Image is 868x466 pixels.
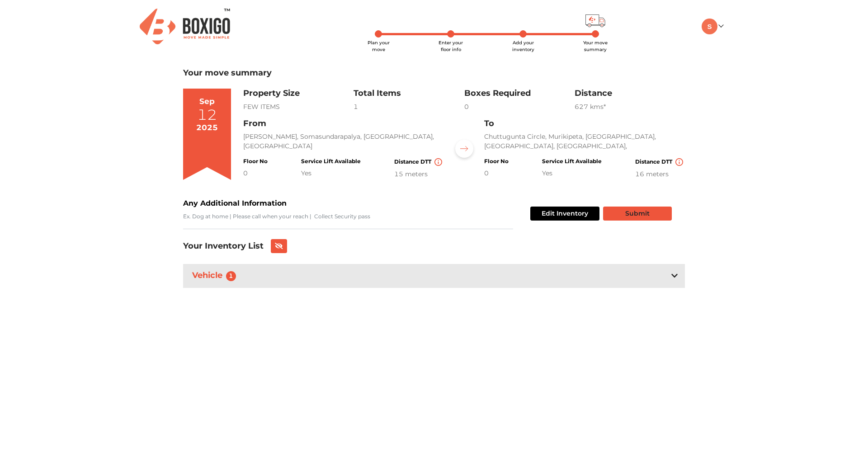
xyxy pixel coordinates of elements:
h3: Vehicle [190,269,241,283]
b: Any Additional Information [183,199,287,207]
div: FEW ITEMS [243,102,354,112]
img: Boxigo [140,9,230,44]
h4: Floor No [484,158,509,165]
div: 1 [354,102,464,112]
div: 0 [464,102,575,112]
span: Plan your move [368,40,390,52]
h3: Boxes Required [464,89,575,99]
h4: Service Lift Available [301,158,361,165]
div: Yes [542,169,602,178]
button: Submit [603,207,672,221]
h3: From [243,119,444,129]
div: 2025 [196,122,218,134]
h3: Property Size [243,89,354,99]
h4: Floor No [243,158,268,165]
div: 0 [243,169,268,178]
p: [PERSON_NAME], Somasundarapalya, [GEOGRAPHIC_DATA], [GEOGRAPHIC_DATA] [243,132,444,151]
div: 16 meters [635,169,685,179]
span: Add your inventory [512,40,534,52]
span: Enter your floor info [439,40,463,52]
span: 1 [226,271,236,281]
div: 15 meters [394,169,444,179]
div: Yes [301,169,361,178]
div: 0 [484,169,509,178]
h4: Service Lift Available [542,158,602,165]
h4: Distance DTT [394,158,444,166]
div: 627 km s* [575,102,685,112]
h4: Distance DTT [635,158,685,166]
h3: To [484,119,685,129]
div: Sep [199,96,215,108]
p: Chuttugunta Circle, Murikipeta, [GEOGRAPHIC_DATA], [GEOGRAPHIC_DATA], [GEOGRAPHIC_DATA], [484,132,685,151]
span: Your move summary [583,40,608,52]
button: Edit Inventory [530,207,599,221]
div: 12 [197,108,217,122]
h3: Total Items [354,89,464,99]
h3: Distance [575,89,685,99]
h3: Your move summary [183,68,685,78]
h3: Your Inventory List [183,241,264,251]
